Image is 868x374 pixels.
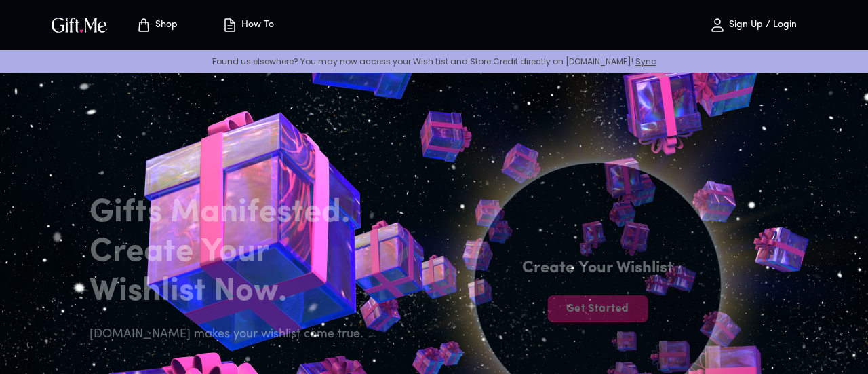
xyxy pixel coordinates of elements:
[238,20,274,31] p: How To
[635,56,656,67] a: Sync
[11,56,857,67] p: Found us elsewhere? You may now access your Wish List and Store Credit directly on [DOMAIN_NAME]!
[547,301,648,316] span: Get Started
[90,325,372,344] h6: [DOMAIN_NAME] makes your wishlist come true.
[547,295,648,322] button: Get Started
[90,233,372,272] h2: Create Your
[522,257,673,279] h4: Create Your Wishlist
[685,3,821,47] button: Sign Up / Login
[119,3,194,47] button: Store page
[90,272,372,312] h2: Wishlist Now.
[726,20,797,31] p: Sign Up / Login
[152,20,178,31] p: Shop
[90,193,372,233] h2: Gifts Manifested.
[47,17,111,33] button: GiftMe Logo
[210,3,285,47] button: How To
[222,17,238,33] img: how-to.svg
[49,15,110,35] img: GiftMe Logo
